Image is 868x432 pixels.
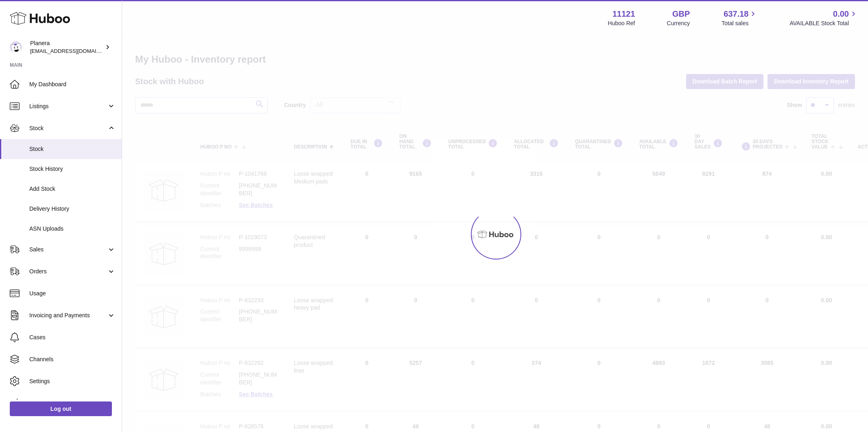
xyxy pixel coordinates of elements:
span: Cases [29,334,116,341]
a: 637.18 Total sales [722,9,758,27]
span: My Dashboard [29,81,116,88]
span: 637.18 [724,9,748,20]
span: Usage [29,290,116,297]
a: Log out [10,401,112,416]
div: Huboo Ref [608,20,635,27]
span: Stock [29,145,116,153]
span: Invoicing and Payments [29,312,107,319]
div: Planera [30,39,103,55]
strong: 11121 [612,9,635,20]
span: Settings [29,377,116,385]
span: Stock [29,124,107,132]
span: Listings [29,103,107,110]
img: saiyani@planera.care [10,41,22,53]
div: Currency [667,20,690,27]
span: AVAILABLE Stock Total [789,20,858,27]
span: Add Stock [29,185,116,193]
span: ASN Uploads [29,225,116,233]
span: Sales [29,246,107,253]
span: [EMAIL_ADDRESS][DOMAIN_NAME] [30,48,120,54]
a: 0.00 AVAILABLE Stock Total [789,9,858,27]
span: Stock History [29,165,116,173]
span: Channels [29,356,116,363]
strong: GBP [672,9,690,20]
span: Total sales [722,20,758,27]
span: 0.00 [833,9,849,20]
span: Orders [29,268,107,275]
span: Delivery History [29,205,116,213]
